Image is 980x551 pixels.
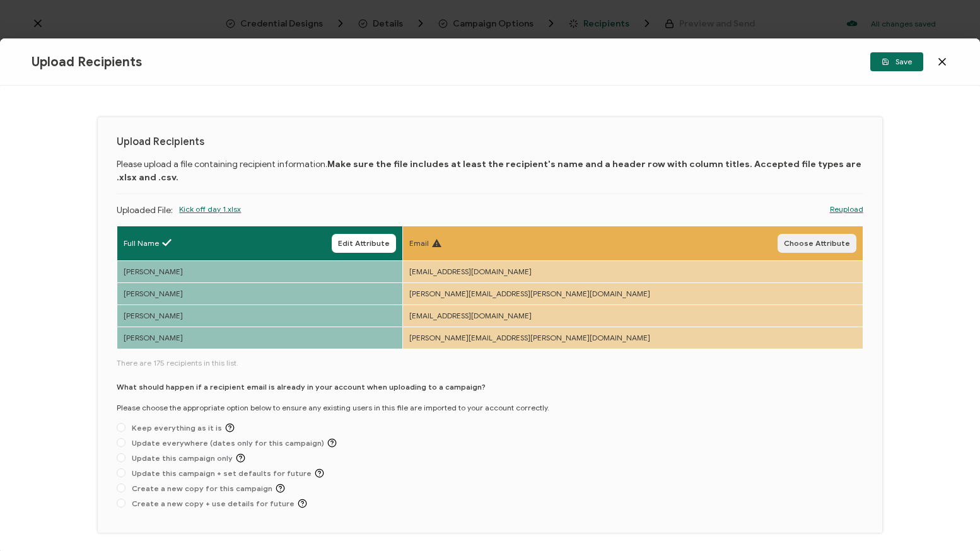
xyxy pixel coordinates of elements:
[32,54,142,70] span: Upload Recipients
[117,381,486,393] p: What should happen if a recipient email is already in your account when uploading to a campaign?
[125,468,324,478] span: Update this campaign + set defaults for future
[117,261,403,283] td: [PERSON_NAME]
[117,357,863,369] span: There are 175 recipients in this list.
[882,58,912,66] span: Save
[125,484,285,493] span: Create a new copy for this campaign
[917,490,980,551] iframe: Chat Widget
[778,234,856,253] button: Choose Attribute
[179,204,241,235] span: Kick off day 1.xlsx
[125,453,245,463] span: Update this campaign only
[830,204,863,215] a: Reupload
[870,52,923,71] button: Save
[125,438,337,448] span: Update everywhere (dates only for this campaign)
[403,327,863,349] td: [PERSON_NAME][EMAIL_ADDRESS][PERSON_NAME][DOMAIN_NAME]
[125,423,235,432] span: Keep everything as it is
[117,158,863,184] p: Please upload a file containing recipient information.
[124,238,159,249] span: Full Name
[117,327,403,349] td: [PERSON_NAME]
[117,283,403,305] td: [PERSON_NAME]
[117,402,549,414] p: Please choose the appropriate option below to ensure any existing users in this file are imported...
[403,305,863,327] td: [EMAIL_ADDRESS][DOMAIN_NAME]
[409,238,429,249] span: Email
[117,136,863,148] h1: Upload Recipients
[117,204,173,219] p: Uploaded File:
[784,240,850,247] span: Choose Attribute
[117,159,861,183] b: Make sure the file includes at least the recipient's name and a header row with column titles. Ac...
[338,240,390,247] span: Edit Attribute
[125,499,307,508] span: Create a new copy + use details for future
[403,261,863,283] td: [EMAIL_ADDRESS][DOMAIN_NAME]
[332,234,396,253] button: Edit Attribute
[403,283,863,305] td: [PERSON_NAME][EMAIL_ADDRESS][PERSON_NAME][DOMAIN_NAME]
[117,305,403,327] td: [PERSON_NAME]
